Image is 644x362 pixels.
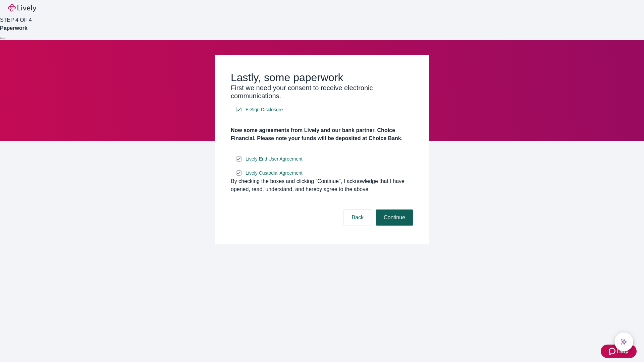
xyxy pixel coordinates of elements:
[8,4,36,12] img: Lively
[231,84,413,100] h3: First we need your consent to receive electronic communications.
[601,345,637,358] button: Zendesk support iconHelp
[614,333,633,351] button: chat
[244,169,304,177] a: e-sign disclosure document
[244,106,284,114] a: e-sign disclosure document
[231,126,413,142] h4: Now some agreements from Lively and our bank partner, Choice Financial. Please note your funds wi...
[376,209,413,226] button: Continue
[246,170,303,177] span: Lively Custodial Agreement
[246,106,283,113] span: E-Sign Disclosure
[343,209,372,226] button: Back
[621,339,627,345] svg: Lively AI Assistant
[244,155,304,163] a: e-sign disclosure document
[231,177,413,193] div: By checking the boxes and clicking “Continue", I acknowledge that I have opened, read, understand...
[231,71,413,84] h2: Lastly, some paperwork
[609,347,617,355] svg: Zendesk support icon
[246,156,303,163] span: Lively End User Agreement
[617,347,629,355] span: Help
